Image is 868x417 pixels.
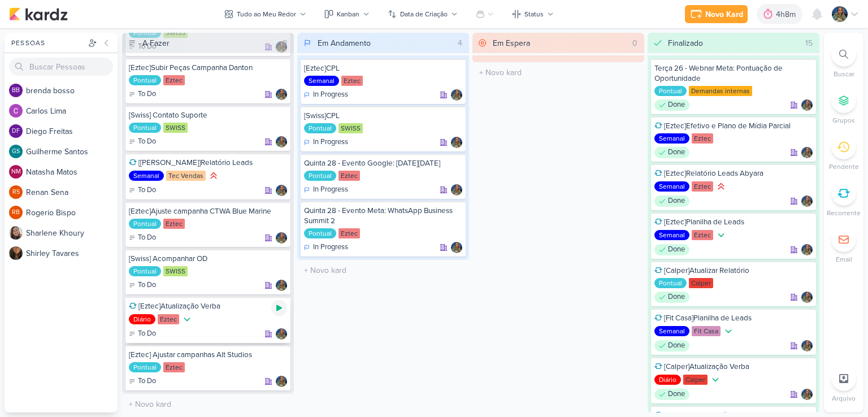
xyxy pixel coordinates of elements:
div: Responsável: Isabella Gutierres [451,137,462,148]
div: Calper [689,278,713,288]
img: Isabella Gutierres [451,242,462,253]
div: G u i l h e r m e S a n t o s [26,146,118,158]
img: Isabella Gutierres [801,196,813,207]
p: RS [12,189,20,196]
div: Responsável: Isabella Gutierres [801,340,813,351]
p: In Progress [313,89,348,101]
div: Responsável: Isabella Gutierres [801,147,813,158]
p: GS [12,149,20,155]
div: Eztec [163,362,185,372]
div: Responsável: Isabella Gutierres [801,292,813,303]
div: Pessoas [9,38,86,48]
div: Prioridade Baixa [715,229,727,241]
div: Responsável: Isabella Gutierres [276,89,287,100]
div: Prioridade Baixa [723,325,734,337]
div: [Tec Vendas]Relatório Leads [129,158,287,168]
div: [Eztec]Efetivo e Plano de Mídia Parcial [654,121,813,131]
div: Quinta 28 - Evento Google: Black Friday [304,158,462,168]
p: Arquivo [832,393,856,403]
p: Done [668,292,685,303]
div: Em Andamento [318,37,371,49]
img: Carlos Lima [9,104,23,118]
div: To Do [129,328,156,340]
div: 4h8m [776,8,799,20]
div: Fit Casa [692,326,721,336]
div: Prioridade Alta [208,170,219,181]
div: Responsável: Isabella Gutierres [801,99,813,111]
div: Responsável: Isabella Gutierres [276,280,287,291]
div: To Do [129,232,156,244]
button: Novo Kard [685,5,748,23]
div: Done [654,196,689,207]
p: Done [668,389,685,400]
div: Finalizado [668,37,703,49]
img: Sharlene Khoury [9,226,23,240]
div: Demandas internas [689,86,752,96]
img: Isabella Gutierres [451,137,462,148]
div: Pontual [129,219,161,229]
div: Eztec [163,219,185,229]
img: Isabella Gutierres [276,232,287,244]
div: Eztec [338,171,360,181]
img: Isabella Gutierres [801,340,813,351]
div: Pontual [129,123,161,133]
div: C a r l o s L i m a [26,105,118,117]
img: Isabella Gutierres [276,328,287,340]
div: Prioridade Baixa [181,314,193,325]
img: Isabella Gutierres [276,185,287,196]
div: Eztec [338,228,360,238]
div: To Do [129,89,156,100]
p: Recorrente [827,208,861,218]
div: Em Espera [493,37,530,49]
div: Semanal [654,230,689,240]
p: bb [12,88,20,94]
div: Renan Sena [9,185,23,199]
div: Diego Freitas [9,124,23,138]
p: In Progress [313,184,348,196]
div: Diário [129,314,155,324]
img: Isabella Gutierres [832,6,848,22]
div: Done [654,389,689,400]
div: Eztec [158,314,179,324]
div: 0 [628,37,642,49]
div: Eztec [692,133,713,144]
div: [Swiss] Acompanhar OD [129,254,287,264]
div: Eztec [692,230,713,240]
div: Pontual [304,171,336,181]
div: brenda bosso [9,84,23,97]
div: Semanal [654,326,689,336]
div: [Fit Casa]Planilha de Leads [654,313,813,323]
div: Pontual [129,75,161,85]
div: Responsável: Isabella Gutierres [801,196,813,207]
div: Terça 26 - Webnar Meta: Pontuação de Oportunidade [654,63,813,84]
div: Responsável: Isabella Gutierres [276,136,287,147]
p: DF [12,128,20,134]
div: b r e n d a b o s s o [26,85,118,97]
p: NM [11,169,21,175]
div: Responsável: Isabella Gutierres [451,89,462,101]
p: Done [668,99,685,111]
div: To Do [129,136,156,147]
p: Pendente [829,162,859,172]
div: [Eztec] Ajustar campanhas Alt Studios [129,350,287,360]
div: Pontual [654,86,687,96]
div: [Eztec]Subir Peças Campanha Danton [129,63,287,73]
div: SWISS [163,123,188,133]
input: + Novo kard [300,262,467,279]
div: Rogerio Bispo [9,206,23,219]
div: S h a r l e n e K h o u r y [26,227,118,239]
div: 8 [278,37,292,49]
div: Tec Vendas [166,171,206,181]
input: + Novo kard [124,396,292,412]
div: SWISS [163,266,188,276]
div: SWISS [338,123,363,133]
div: Guilherme Santos [9,145,23,158]
div: [Calper]Atualização Verba [654,362,813,372]
p: To Do [138,280,156,291]
div: Calper [683,375,708,385]
img: Isabella Gutierres [801,292,813,303]
img: Isabella Gutierres [451,184,462,196]
div: Prioridade Alta [715,181,727,192]
input: + Novo kard [475,64,642,81]
div: Pontual [654,278,687,288]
